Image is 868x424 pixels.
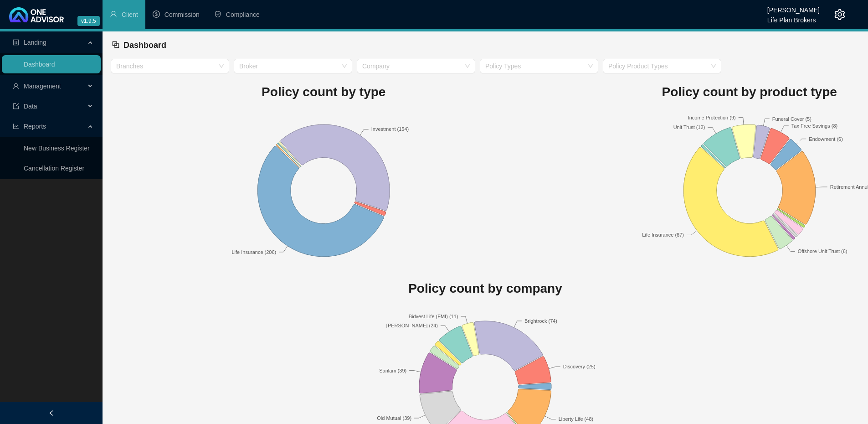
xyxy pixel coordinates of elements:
[24,165,84,172] a: Cancellation Register
[123,41,166,50] span: Dashboard
[231,249,276,254] text: Life Insurance (206)
[111,279,860,299] h1: Policy count by company
[559,416,593,422] text: Liberty Life (48)
[13,39,19,46] span: profile
[164,11,200,18] span: Commission
[13,123,19,129] span: line-chart
[688,114,735,120] text: Income Protection (9)
[24,61,55,68] a: Dashboard
[791,123,837,128] text: Tax Free Savings (8)
[13,103,19,109] span: import
[24,83,61,90] span: Management
[9,7,64,22] img: 2df55531c6924b55f21c4cf5d4484680-logo-light.svg
[226,11,260,18] span: Compliance
[77,16,100,26] span: v1.9.5
[798,248,847,254] text: Offshore Unit Trust (6)
[13,83,19,89] span: user
[767,2,820,12] div: [PERSON_NAME]
[809,136,843,141] text: Endowment (6)
[377,415,411,421] text: Old Mutual (39)
[24,103,37,110] span: Data
[524,318,557,324] text: Brightrock (74)
[673,124,705,130] text: Unit Trust (12)
[563,364,596,369] text: Discovery (25)
[214,10,221,18] span: safety
[834,9,845,20] span: setting
[111,82,537,102] h1: Policy count by type
[24,123,46,130] span: Reports
[112,41,120,49] span: block
[409,314,458,319] text: Bidvest Life (FMI) (11)
[371,126,409,132] text: Investment (154)
[110,10,117,18] span: user
[772,116,811,121] text: Funeral Cover (5)
[379,368,406,373] text: Sanlam (39)
[642,232,684,238] text: Life Insurance (67)
[122,11,138,18] span: Client
[48,410,55,416] span: left
[386,323,438,328] text: [PERSON_NAME] (24)
[153,10,160,18] span: dollar
[24,145,90,152] a: New Business Register
[767,12,820,22] div: Life Plan Brokers
[24,39,46,46] span: Landing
